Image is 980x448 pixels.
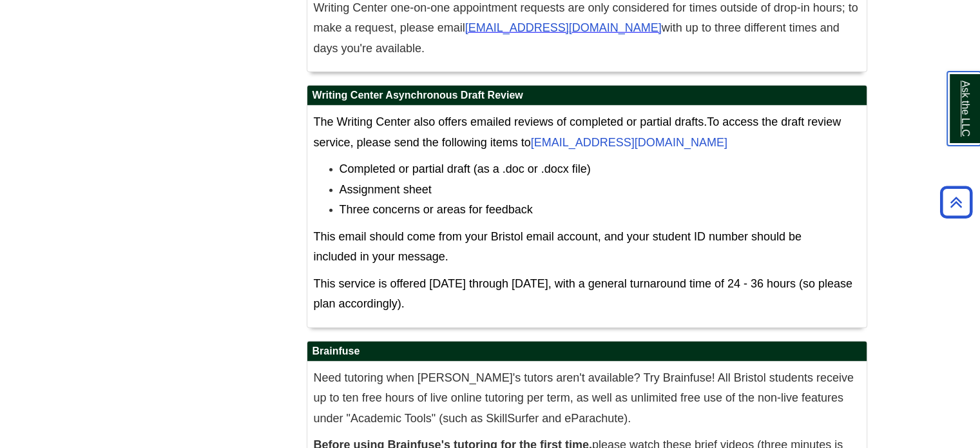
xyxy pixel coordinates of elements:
span: This email should come from your Bristol email account, and your student ID number should be incl... [314,230,802,264]
a: [EMAIL_ADDRESS][DOMAIN_NAME] [531,136,727,149]
a: [EMAIL_ADDRESS][DOMAIN_NAME] [465,23,662,34]
h2: Brainfuse [307,342,867,362]
span: The Writing Center also offers emailed reviews of completed or partial drafts. [314,115,707,128]
span: Completed or partial draft (as a .doc or .docx file) [340,162,591,175]
span: This service is offered [DATE] through [DATE], with a general turnaround time of 24 - 36 hours (s... [314,277,852,311]
span: To access the draft review service, please send the following items to [314,115,841,149]
span: [EMAIL_ADDRESS][DOMAIN_NAME] [465,21,662,34]
span: Need tutoring when [PERSON_NAME]'s tutors aren't available? Try Brainfuse! All Bristol students r... [314,371,854,425]
span: Three concerns or areas for feedback [340,203,533,216]
span: with up to three different times and days you're available. [314,21,840,55]
span: Writing Center one-on-one appointment requests are only considered for times outside of drop-in h... [314,1,858,35]
h2: Writing Center Asynchronous Draft Review [307,86,867,106]
a: Back to Top [936,193,977,211]
span: Assignment sheet [340,183,432,196]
